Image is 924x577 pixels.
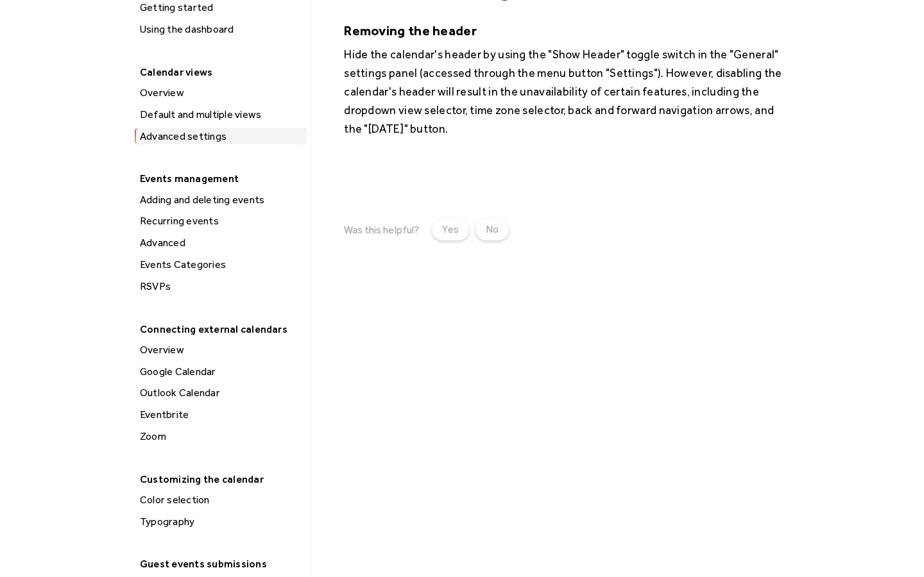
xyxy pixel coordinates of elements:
[486,222,499,237] div: No
[432,219,469,240] a: Yes
[136,514,306,530] div: Typography
[136,235,306,251] div: Advanced
[136,342,306,358] div: Overview
[133,169,305,188] div: Events management
[135,235,306,251] a: Advanced
[133,319,305,339] div: Connecting external calendars
[136,256,306,273] div: Events Categories
[442,222,459,237] div: Yes
[135,342,306,358] a: Overview
[136,128,306,145] div: Advanced settings
[344,45,791,138] p: Hide the calendar's header by using the "Show Header" toggle switch in the "General" settings pan...
[133,469,305,489] div: Customizing the calendar
[135,278,306,295] a: RSVPs
[136,21,306,38] div: Using the dashboard
[136,278,306,295] div: RSVPs
[136,385,306,401] div: Outlook Calendar
[135,406,306,423] a: Eventbrite
[136,428,306,445] div: Zoom
[136,192,306,208] div: Adding and deleting events
[136,85,306,101] div: Overview
[344,149,791,167] p: ‍
[475,219,509,240] a: No
[136,492,306,508] div: Color selection
[135,364,306,380] a: Google Calendar
[135,428,306,445] a: Zoom
[135,192,306,208] a: Adding and deleting events
[135,85,306,101] a: Overview
[133,554,305,574] div: Guest events submissions
[135,106,306,123] a: Default and multiple views
[344,224,418,236] div: Was this helpful?
[136,213,306,230] div: Recurring events
[135,256,306,273] a: Events Categories
[135,128,306,145] a: Advanced settings
[135,514,306,530] a: Typography
[135,213,306,230] a: Recurring events
[135,492,306,508] a: Color selection
[136,406,306,423] div: Eventbrite
[135,385,306,401] a: Outlook Calendar
[344,21,791,40] h5: Removing the header
[136,364,306,380] div: Google Calendar
[135,21,306,38] a: Using the dashboard
[136,106,306,123] div: Default and multiple views
[133,62,305,82] div: Calendar views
